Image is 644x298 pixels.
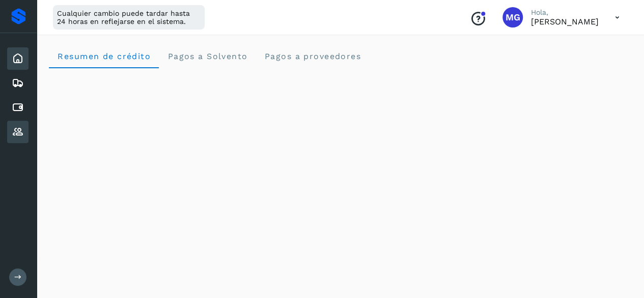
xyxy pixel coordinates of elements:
[57,51,151,61] span: Resumen de crédito
[7,72,29,94] div: Embarques
[53,5,205,30] div: Cualquier cambio puede tardar hasta 24 horas en reflejarse en el sistema.
[7,47,29,70] div: Inicio
[167,51,247,61] span: Pagos a Solvento
[7,96,29,119] div: Cuentas por pagar
[531,8,599,17] p: Hola,
[531,17,599,26] p: MANUEL GERARDO VELA
[7,121,29,143] div: Proveedores
[264,51,361,61] span: Pagos a proveedores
